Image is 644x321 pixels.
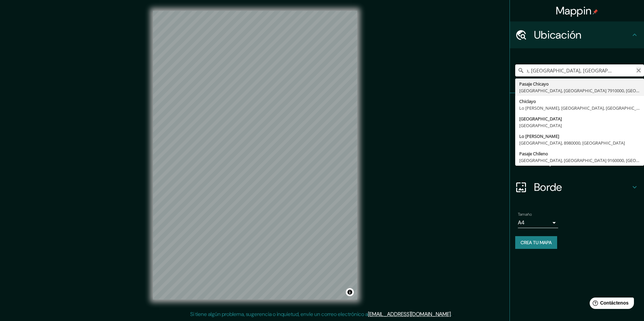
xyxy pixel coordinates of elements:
font: Crea tu mapa [521,239,552,246]
font: Tamaño [518,212,532,217]
input: Elige tu ciudad o zona [515,64,644,76]
font: Chiclayo [519,98,536,104]
button: Claro [636,67,641,73]
div: Borde [510,174,644,201]
font: Borde [534,180,562,194]
iframe: Lanzador de widgets de ayuda [584,295,637,314]
font: Ubicación [534,28,582,42]
div: A4 [518,217,558,228]
font: . [453,310,454,318]
div: Disposición [510,147,644,174]
font: A4 [518,219,525,226]
font: Pasaje Chileno [519,151,548,157]
font: . [452,310,453,318]
font: Pasaje Chicayo [519,81,549,87]
a: [EMAIL_ADDRESS][DOMAIN_NAME] [368,311,451,318]
button: Activar o desactivar atribución [346,288,354,296]
font: [GEOGRAPHIC_DATA] [519,122,562,128]
img: pin-icon.png [593,9,598,14]
div: Patas [510,93,644,120]
div: Ubicación [510,21,644,48]
font: . [451,311,452,318]
button: Crea tu mapa [515,236,557,249]
div: Estilo [510,120,644,147]
canvas: Mapa [153,11,357,300]
font: [GEOGRAPHIC_DATA], 8980000, [GEOGRAPHIC_DATA] [519,140,625,146]
font: Mappin [556,4,592,18]
font: Si tiene algún problema, sugerencia o inquietud, envíe un correo electrónico a [190,311,368,318]
font: Lo [PERSON_NAME] [519,133,559,139]
font: [GEOGRAPHIC_DATA] [519,116,562,122]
